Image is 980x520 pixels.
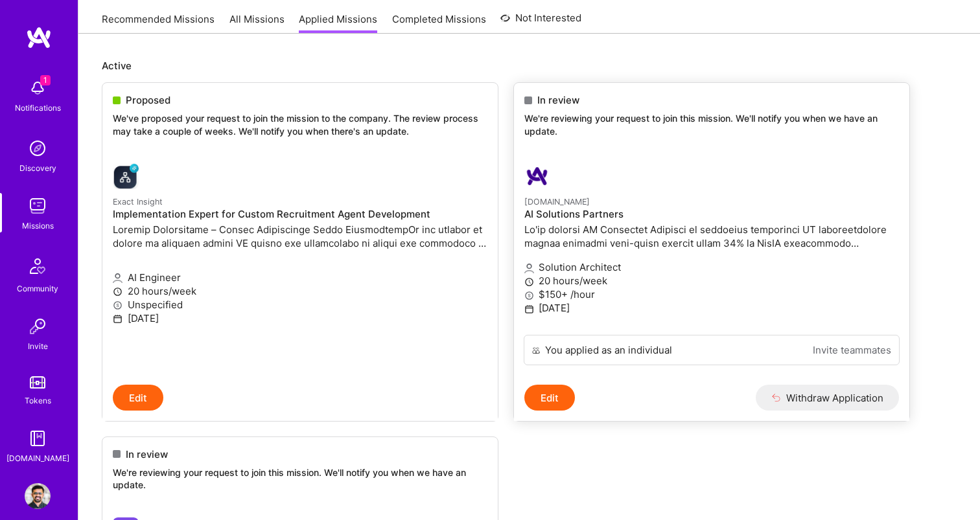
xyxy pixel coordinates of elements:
[113,271,487,284] p: AI Engineer
[524,277,534,287] i: icon Clock
[524,197,590,207] small: [DOMAIN_NAME]
[102,59,957,73] p: Active
[28,339,48,353] div: Invite
[524,301,899,315] p: [DATE]
[25,193,51,219] img: teamwork
[524,209,899,220] h4: AI Solutions Partners
[537,93,579,107] span: In review
[113,287,122,297] i: icon Clock
[524,163,550,189] img: A.Team company logo
[102,153,498,385] a: Exact Insight company logoExact InsightImplementation Expert for Custom Recruitment Agent Develop...
[524,274,899,288] p: 20 hours/week
[113,223,487,250] p: Loremip Dolorsitame – Consec Adipiscinge Seddo EiusmodtempOr inc utlabor et dolore ma aliquaen ad...
[524,112,899,137] p: We're reviewing your request to join this mission. We'll notify you when we have an update.
[524,264,534,273] i: icon Applicant
[25,313,51,339] img: Invite
[524,304,534,314] i: icon Calendar
[22,219,54,232] div: Missions
[229,12,285,34] a: All Missions
[524,288,899,301] p: $150+ /hour
[25,75,51,101] img: bell
[113,197,163,207] small: Exact Insight
[22,251,53,282] img: Community
[6,451,69,465] div: [DOMAIN_NAME]
[113,284,487,298] p: 20 hours/week
[17,282,58,295] div: Community
[113,311,487,325] p: [DATE]
[392,12,486,34] a: Completed Missions
[113,298,487,311] p: Unspecified
[524,260,899,274] p: Solution Architect
[113,314,122,324] i: icon Calendar
[113,163,139,189] img: Exact Insight company logo
[524,291,534,300] i: icon MoneyGray
[524,223,899,250] p: Lo'ip dolorsi AM Consectet Adipisci el seddoeius temporinci UT laboreetdolore magnaa enimadmi ven...
[113,385,163,411] button: Edit
[524,385,575,411] button: Edit
[126,93,170,107] span: Proposed
[26,26,52,49] img: logo
[25,483,51,509] img: User Avatar
[19,161,56,175] div: Discovery
[514,153,909,335] a: A.Team company logo[DOMAIN_NAME]AI Solutions PartnersLo'ip dolorsi AM Consectet Adipisci el seddo...
[102,12,215,34] a: Recommended Missions
[126,447,168,461] span: In review
[15,101,61,115] div: Notifications
[113,273,122,283] i: icon Applicant
[299,12,377,34] a: Applied Missions
[500,10,581,34] a: Not Interested
[113,112,487,137] p: We've proposed your request to join the mission to the company. The review process may take a cou...
[756,385,899,411] button: Withdraw Application
[25,394,51,407] div: Tokens
[545,343,672,357] div: You applied as an individual
[30,376,45,389] img: tokens
[813,343,891,357] a: Invite teammates
[113,466,487,492] p: We're reviewing your request to join this mission. We'll notify you when we have an update.
[113,209,487,220] h4: Implementation Expert for Custom Recruitment Agent Development
[113,300,122,310] i: icon MoneyGray
[40,75,51,85] span: 1
[25,135,51,161] img: discovery
[25,425,51,451] img: guide book
[21,483,54,509] a: User Avatar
